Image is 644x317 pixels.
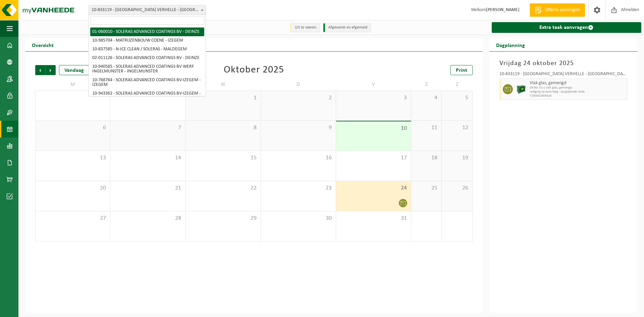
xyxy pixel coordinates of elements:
[189,215,257,222] span: 29
[415,124,438,131] span: 11
[492,22,641,33] a: Extra taak aanvragen
[450,65,473,75] a: Print
[499,72,627,78] div: 10-833119 - [GEOGRAPHIC_DATA] VERHELLE - [GEOGRAPHIC_DATA]
[530,94,625,98] span: T250002969426
[411,78,442,91] td: Z
[90,36,204,45] li: 10-985704 - MATRIJZENBOUW COENE - IZEGEM
[46,65,56,75] span: Volgende
[261,78,336,91] td: D
[39,184,107,192] span: 20
[264,124,332,131] span: 9
[185,78,261,91] td: W
[189,184,257,192] span: 22
[39,154,107,162] span: 13
[90,28,204,36] li: 01-060010 - SOLERAS ADVANCED COATINGS BV - DEINZE
[530,81,625,86] span: Vlak glas, gemengd
[25,38,60,51] h2: Overzicht
[339,94,408,102] span: 3
[90,76,204,89] li: 10-768764 - SOLERAS ADVANCED COATINGS BV-IZEGEM - IZEGEM
[339,184,408,192] span: 24
[499,58,627,68] h3: Vrijdag 24 oktober 2025
[89,5,206,15] span: 10-833119 - SOLERAS SITE VERHELLE - DEINZE
[339,215,408,222] span: 31
[89,5,206,15] span: 10-833119 - SOLERAS SITE VERHELLE - DEINZE
[445,184,469,192] span: 26
[35,78,110,91] td: M
[224,65,284,75] div: Oktober 2025
[114,124,182,131] span: 7
[35,65,45,75] span: Vorige
[339,154,408,162] span: 17
[59,65,89,75] div: Vandaag
[445,94,469,102] span: 5
[264,184,332,192] span: 23
[189,94,257,102] span: 1
[445,124,469,131] span: 12
[90,89,204,103] li: 10-943362 - SOLERAS ADVANCED COATINGS BV-IZEGEM - IZEGEM
[39,124,107,131] span: 6
[90,45,204,54] li: 10-837585 - N-ICE CLEAN / SOLERAS - MALDEGEM
[90,54,204,62] li: 02-011126 - SOLERAS ADVANCED COATINGS BV - DEINZE
[486,7,520,12] strong: [PERSON_NAME]
[114,154,182,162] span: 14
[290,23,320,32] li: Uit te voeren
[90,62,204,76] li: 10-940585 - SOLERAS ADVANCED COATINGS BV WERF INGELMUNSTER - INGELMUNSTER
[456,68,467,73] span: Print
[339,125,408,132] span: 10
[264,154,332,162] span: 16
[336,78,411,91] td: V
[114,215,182,222] span: 28
[189,124,257,131] span: 8
[415,94,438,102] span: 4
[114,184,182,192] span: 21
[189,154,257,162] span: 15
[442,78,472,91] td: Z
[530,3,585,17] a: Offerte aanvragen
[489,38,532,51] h2: Dagplanning
[39,215,107,222] span: 27
[264,215,332,222] span: 30
[516,84,526,94] img: CR-BO-1C-1900-MET-01
[323,23,371,32] li: Afgewerkt en afgemeld
[445,154,469,162] span: 19
[264,94,332,102] span: 2
[415,154,438,162] span: 18
[415,184,438,192] span: 25
[530,90,625,94] span: Lediging op aanvraag - op geplande route
[543,7,582,13] span: Offerte aanvragen
[530,86,625,90] span: CR-BO-1C-1 vlak glas, gemengd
